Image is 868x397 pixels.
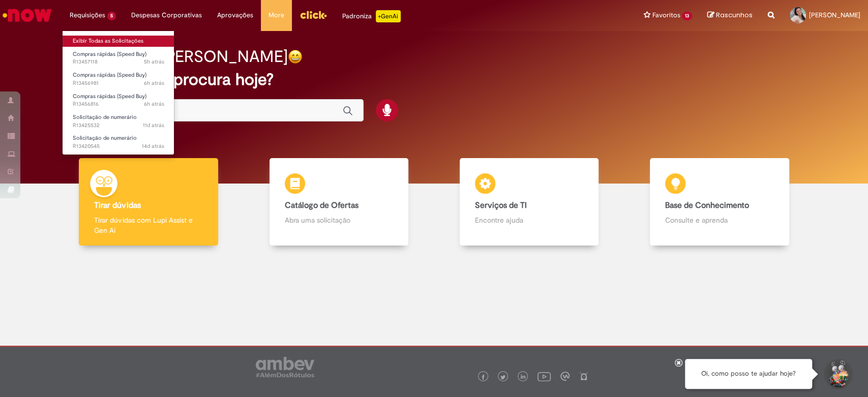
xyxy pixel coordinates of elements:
[73,71,146,79] span: Compras rápidas (Speed Buy)
[144,58,164,66] span: 5h atrás
[144,100,164,108] time: 28/08/2025 10:47:42
[143,121,164,129] time: 18/08/2025 15:44:16
[82,71,786,88] h2: O que você procura hoje?
[73,50,146,58] span: Compras rápidas (Speed Buy)
[682,12,692,20] span: 13
[256,357,314,377] img: logo_footer_ambev_rotulo_gray.png
[809,11,860,19] span: [PERSON_NAME]
[73,100,164,108] span: R13456816
[268,10,284,20] span: More
[143,121,164,129] span: 11d atrás
[716,10,753,20] span: Rascunhos
[1,5,53,25] img: ServiceNow
[144,100,164,108] span: 6h atrás
[94,200,140,210] b: Tirar dúvidas
[73,113,137,121] span: Solicitação de numerário
[521,374,526,380] img: logo_footer_linkedin.png
[288,49,303,64] img: happy-face.png
[82,48,288,66] h2: Boa tarde, [PERSON_NAME]
[665,200,749,210] b: Base de Conhecimento
[73,134,137,142] span: Solicitação de numerário
[285,200,358,210] b: Catálogo de Ofertas
[685,359,812,389] div: Oi, como posso te ajudar hoje?
[63,133,174,151] a: Aberto R13420545 : Solicitação de numerário
[73,142,164,150] span: R13420545
[142,142,164,150] time: 15/08/2025 12:04:40
[434,158,624,246] a: Serviços de TI Encontre ajuda
[707,11,753,20] a: Rascunhos
[107,12,116,20] span: 5
[63,112,174,131] a: Aberto R13425532 : Solicitação de numerário
[63,49,174,68] a: Aberto R13457118 : Compras rápidas (Speed Buy)
[73,121,164,130] span: R13425532
[144,79,164,87] time: 28/08/2025 11:06:47
[579,372,588,381] img: logo_footer_naosei.png
[63,70,174,88] a: Aberto R13456981 : Compras rápidas (Speed Buy)
[244,158,434,246] a: Catálogo de Ofertas Abra uma solicitação
[73,79,164,87] span: R13456981
[652,10,680,20] span: Favoritos
[73,58,164,66] span: R13457118
[142,142,164,150] span: 14d atrás
[73,93,146,100] span: Compras rápidas (Speed Buy)
[285,215,393,225] p: Abra uma solicitação
[822,359,853,389] button: Iniciar Conversa de Suporte
[217,10,253,20] span: Aprovações
[63,91,174,110] a: Aberto R13456816 : Compras rápidas (Speed Buy)
[624,158,815,246] a: Base de Conhecimento Consulte e aprenda
[665,215,773,225] p: Consulte e aprenda
[342,10,401,22] div: Padroniza
[500,375,505,380] img: logo_footer_twitter.png
[475,200,527,210] b: Serviços de TI
[144,58,164,66] time: 28/08/2025 11:21:52
[94,215,202,235] p: Tirar dúvidas com Lupi Assist e Gen Ai
[376,10,401,22] p: +GenAi
[53,158,244,246] a: Tirar dúvidas Tirar dúvidas com Lupi Assist e Gen Ai
[475,215,583,225] p: Encontre ajuda
[481,375,486,380] img: logo_footer_facebook.png
[70,10,105,20] span: Requisições
[63,36,174,47] a: Exibir Todas as Solicitações
[560,372,570,381] img: logo_footer_workplace.png
[144,79,164,87] span: 6h atrás
[62,30,174,155] ul: Requisições
[300,7,327,22] img: click_logo_yellow_360x200.png
[131,10,202,20] span: Despesas Corporativas
[537,370,551,383] img: logo_footer_youtube.png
